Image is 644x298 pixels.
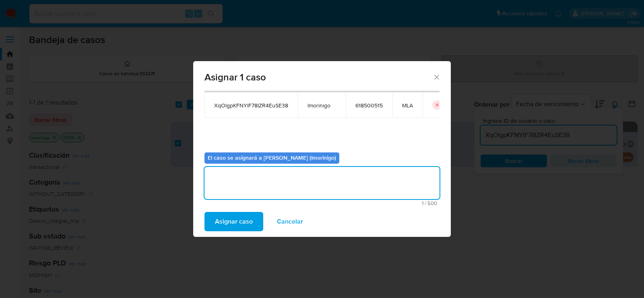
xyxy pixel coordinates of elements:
[193,61,451,237] div: assign-modal
[355,102,383,109] span: 618500515
[204,212,263,231] button: Asignar caso
[204,72,433,82] span: Asignar 1 caso
[207,201,437,206] span: Máximo 500 caracteres
[214,102,288,109] span: XqOlgpKFNYlF78IZR4EuSE38
[433,73,440,80] button: Cerrar ventana
[402,102,413,109] span: MLA
[208,154,336,162] b: El caso se asignará a [PERSON_NAME] (lmorinigo)
[308,102,336,109] span: lmorinigo
[266,212,314,231] button: Cancelar
[432,100,442,110] button: icon-button
[215,213,253,230] span: Asignar caso
[277,213,303,230] span: Cancelar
